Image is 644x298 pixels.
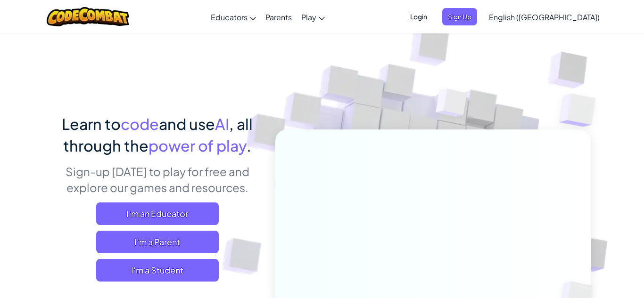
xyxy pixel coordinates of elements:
[540,71,622,150] img: Overlap cubes
[62,114,121,133] span: Learn to
[96,202,219,225] a: I'm an Educator
[149,136,247,155] span: power of play
[442,8,477,25] button: Sign Up
[53,163,261,195] p: Sign-up [DATE] to play for free and explore our games and resources.
[211,12,248,22] span: Educators
[405,8,433,25] button: Login
[159,114,215,133] span: and use
[297,4,330,30] a: Play
[418,70,486,140] img: Overlap cubes
[96,259,219,282] button: I'm a Student
[121,114,159,133] span: code
[261,4,297,30] a: Parents
[96,231,219,253] a: I'm a Parent
[206,4,261,30] a: Educators
[301,12,316,22] span: Play
[247,136,251,155] span: .
[484,4,604,30] a: English ([GEOGRAPHIC_DATA])
[215,114,229,133] span: AI
[489,12,600,22] span: English ([GEOGRAPHIC_DATA])
[47,7,129,26] img: CodeCombat logo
